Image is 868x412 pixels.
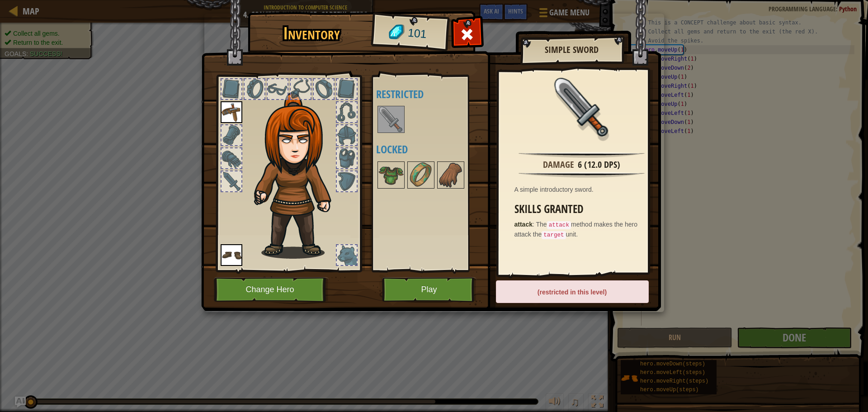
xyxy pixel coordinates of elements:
div: 6 (12.0 DPS) [578,158,620,171]
img: portrait.png [378,107,404,132]
div: A simple introductory sword. [514,185,654,194]
div: Damage [543,158,574,171]
img: portrait.png [378,162,404,188]
img: hr.png [519,152,644,158]
span: : [533,221,536,228]
strong: attack [514,221,533,228]
code: attack [547,221,571,229]
img: portrait.png [408,162,434,188]
img: portrait.png [221,101,242,123]
span: 101 [407,25,427,43]
img: hr.png [519,172,644,178]
h3: Skills Granted [514,203,654,215]
h4: Locked [376,143,490,155]
img: portrait.png [221,244,242,266]
div: (restricted in this level) [496,280,649,303]
img: portrait.png [438,162,463,188]
h1: Inventory [254,24,369,43]
h4: Restricted [376,88,490,100]
code: target [542,231,566,239]
button: Play [382,277,476,302]
button: Change Hero [214,277,329,302]
img: portrait.png [552,78,611,137]
img: hair_f2.png [250,92,347,259]
h2: Simple Sword [529,45,614,55]
span: The method makes the hero attack the unit. [514,221,638,238]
